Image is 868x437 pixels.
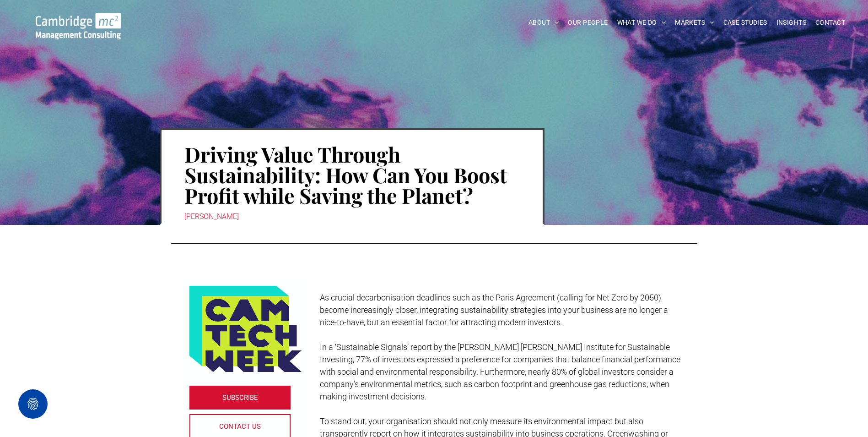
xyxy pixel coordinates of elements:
[563,16,612,30] a: OUR PEOPLE
[320,342,680,401] span: In a ‘Sustainable Signals’ report by the [PERSON_NAME] [PERSON_NAME] Institute for Sustainable In...
[811,16,850,30] a: CONTACT
[613,16,671,30] a: WHAT WE DO
[36,13,121,39] img: Go to Homepage
[189,386,291,410] a: SUBSCRIBE
[320,293,668,327] span: As crucial decarbonisation deadlines such as the Paris Agreement (calling for Net Zero by 2050) b...
[184,210,520,223] div: [PERSON_NAME]
[524,16,564,30] a: ABOUT
[772,16,811,30] a: INSIGHTS
[670,16,718,30] a: MARKETS
[719,16,772,30] a: CASE STUDIES
[222,386,258,409] span: SUBSCRIBE
[184,143,520,207] h1: Driving Value Through Sustainability: How Can You Boost Profit while Saving the Planet?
